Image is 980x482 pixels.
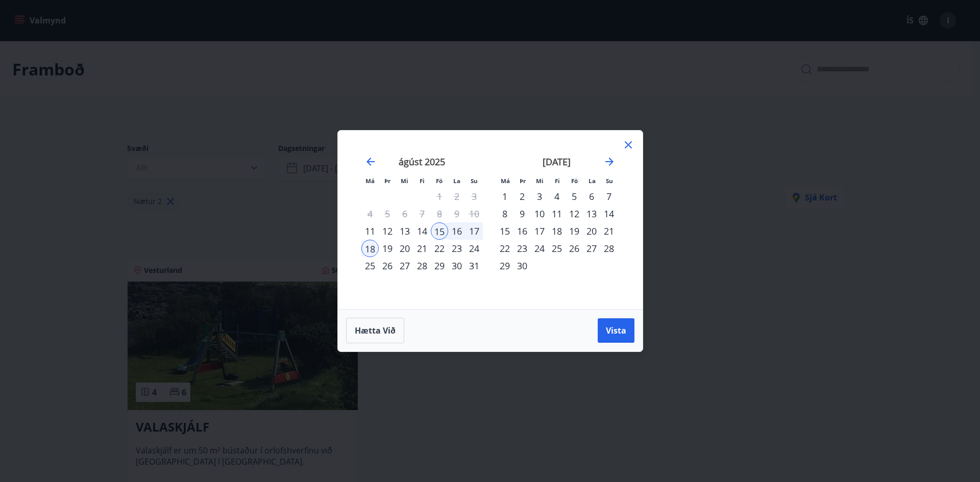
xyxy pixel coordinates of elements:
td: Choose sunnudagur, 31. ágúst 2025 as your check-in date. It’s available. [465,257,483,274]
small: Þr [520,177,526,185]
td: Choose mánudagur, 25. ágúst 2025 as your check-in date. It’s available. [361,257,379,274]
td: Not available. sunnudagur, 10. ágúst 2025 [465,205,483,222]
td: Choose þriðjudagur, 2. september 2025 as your check-in date. It’s available. [513,188,531,205]
td: Selected. sunnudagur, 17. ágúst 2025 [465,222,483,240]
td: Choose laugardagur, 27. september 2025 as your check-in date. It’s available. [583,240,600,257]
div: 23 [448,240,465,257]
div: 14 [600,205,618,222]
td: Choose föstudagur, 26. september 2025 as your check-in date. It’s available. [566,240,583,257]
small: Má [365,177,375,185]
div: 27 [583,240,600,257]
div: 22 [496,240,513,257]
div: 21 [413,240,431,257]
div: 24 [465,240,483,257]
td: Choose mánudagur, 8. september 2025 as your check-in date. It’s available. [496,205,513,222]
div: 20 [396,240,413,257]
td: Choose miðvikudagur, 17. september 2025 as your check-in date. It’s available. [531,222,548,240]
div: 2 [513,188,531,205]
small: Fö [571,177,578,185]
div: 31 [465,257,483,274]
div: 20 [583,222,600,240]
div: 18 [361,240,379,257]
td: Choose fimmtudagur, 18. september 2025 as your check-in date. It’s available. [548,222,566,240]
td: Choose föstudagur, 12. september 2025 as your check-in date. It’s available. [566,205,583,222]
td: Choose fimmtudagur, 4. september 2025 as your check-in date. It’s available. [548,188,566,205]
small: Mi [401,177,408,185]
div: 13 [396,222,413,240]
div: 11 [361,222,379,240]
td: Choose miðvikudagur, 10. september 2025 as your check-in date. It’s available. [531,205,548,222]
div: 10 [531,205,548,222]
td: Not available. sunnudagur, 3. ágúst 2025 [465,188,483,205]
div: 17 [531,222,548,240]
td: Choose fimmtudagur, 28. ágúst 2025 as your check-in date. It’s available. [413,257,431,274]
td: Choose sunnudagur, 28. september 2025 as your check-in date. It’s available. [600,240,618,257]
td: Choose mánudagur, 11. ágúst 2025 as your check-in date. It’s available. [361,222,379,240]
td: Not available. miðvikudagur, 6. ágúst 2025 [396,205,413,222]
small: Má [501,177,510,185]
td: Choose þriðjudagur, 26. ágúst 2025 as your check-in date. It’s available. [379,257,396,274]
td: Not available. laugardagur, 2. ágúst 2025 [448,188,465,205]
div: 16 [448,222,465,240]
span: Hætta við [355,325,396,336]
small: Fi [420,177,425,185]
small: Mi [536,177,544,185]
td: Not available. þriðjudagur, 5. ágúst 2025 [379,205,396,222]
small: La [453,177,460,185]
small: Su [606,177,613,185]
td: Choose fimmtudagur, 14. ágúst 2025 as your check-in date. It’s available. [413,222,431,240]
div: 8 [496,205,513,222]
td: Choose þriðjudagur, 12. ágúst 2025 as your check-in date. It’s available. [379,222,396,240]
div: 15 [496,222,513,240]
td: Choose fimmtudagur, 25. september 2025 as your check-in date. It’s available. [548,240,566,257]
div: 23 [513,240,531,257]
div: 17 [465,222,483,240]
td: Choose sunnudagur, 7. september 2025 as your check-in date. It’s available. [600,188,618,205]
div: 28 [413,257,431,274]
div: 12 [566,205,583,222]
td: Choose miðvikudagur, 24. september 2025 as your check-in date. It’s available. [531,240,548,257]
div: 1 [496,188,513,205]
div: 25 [548,240,566,257]
small: La [589,177,596,185]
div: 5 [566,188,583,205]
td: Choose fimmtudagur, 11. september 2025 as your check-in date. It’s available. [548,205,566,222]
td: Choose fimmtudagur, 21. ágúst 2025 as your check-in date. It’s available. [413,240,431,257]
div: Move forward to switch to the next month. [603,156,616,168]
td: Choose mánudagur, 1. september 2025 as your check-in date. It’s available. [496,188,513,205]
button: Vista [598,318,634,343]
small: Þr [384,177,390,185]
td: Selected as end date. mánudagur, 18. ágúst 2025 [361,240,379,257]
td: Choose laugardagur, 20. september 2025 as your check-in date. It’s available. [583,222,600,240]
div: 12 [379,222,396,240]
td: Choose þriðjudagur, 30. september 2025 as your check-in date. It’s available. [513,257,531,274]
span: Vista [606,325,626,336]
div: 30 [448,257,465,274]
div: 19 [566,222,583,240]
div: 21 [600,222,618,240]
strong: [DATE] [543,156,571,168]
div: 14 [413,222,431,240]
td: Selected. laugardagur, 16. ágúst 2025 [448,222,465,240]
td: Not available. föstudagur, 1. ágúst 2025 [431,188,448,205]
td: Choose mánudagur, 15. september 2025 as your check-in date. It’s available. [496,222,513,240]
div: 24 [531,240,548,257]
div: 30 [513,257,531,274]
div: 4 [548,188,566,205]
td: Not available. fimmtudagur, 7. ágúst 2025 [413,205,431,222]
div: 16 [513,222,531,240]
td: Choose föstudagur, 22. ágúst 2025 as your check-in date. It’s available. [431,240,448,257]
div: 6 [583,188,600,205]
div: 7 [600,188,618,205]
small: Fi [555,177,560,185]
strong: ágúst 2025 [399,156,445,168]
small: Su [471,177,478,185]
div: 26 [566,240,583,257]
div: 22 [431,240,448,257]
td: Choose laugardagur, 23. ágúst 2025 as your check-in date. It’s available. [448,240,465,257]
td: Not available. laugardagur, 9. ágúst 2025 [448,205,465,222]
td: Choose sunnudagur, 21. september 2025 as your check-in date. It’s available. [600,222,618,240]
td: Choose föstudagur, 5. september 2025 as your check-in date. It’s available. [566,188,583,205]
td: Selected as start date. föstudagur, 15. ágúst 2025 [431,222,448,240]
td: Choose miðvikudagur, 20. ágúst 2025 as your check-in date. It’s available. [396,240,413,257]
